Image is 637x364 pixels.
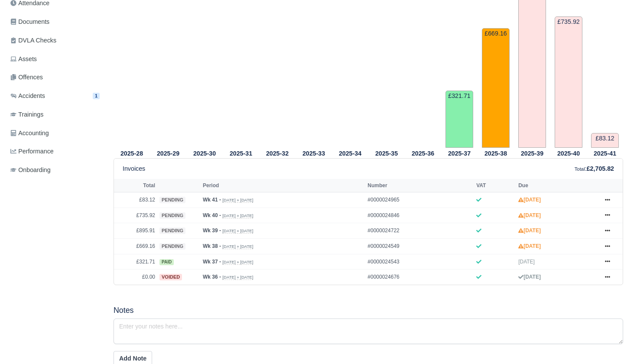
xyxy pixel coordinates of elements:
[587,148,623,159] th: 2025-41
[10,91,45,101] span: Accidents
[7,51,103,68] a: Assets
[478,148,514,159] th: 2025-38
[7,69,103,86] a: Offences
[405,148,441,159] th: 2025-36
[10,146,54,156] span: Performance
[445,91,473,148] td: £321.71
[10,128,49,138] span: Accounting
[365,179,474,192] th: Number
[10,72,43,82] span: Offences
[518,197,541,203] strong: [DATE]
[159,259,174,265] span: paid
[591,133,619,148] td: £83.12
[222,260,253,265] small: [DATE] » [DATE]
[222,198,253,203] small: [DATE] » [DATE]
[365,270,474,285] td: #0000024676
[159,243,185,250] span: pending
[159,274,182,280] span: voided
[223,148,259,159] th: 2025-31
[594,322,637,364] iframe: Chat Widget
[203,212,221,218] strong: Wk 40 -
[259,148,296,159] th: 2025-32
[114,270,157,285] td: £0.00
[296,148,332,159] th: 2025-33
[203,227,221,234] strong: Wk 39 -
[368,148,405,159] th: 2025-35
[10,110,43,120] span: Trainings
[365,223,474,239] td: #0000024722
[203,274,221,280] strong: Wk 36 -
[114,208,157,223] td: £735.92
[7,143,103,160] a: Performance
[441,148,478,159] th: 2025-37
[575,164,614,174] div: :
[514,148,550,159] th: 2025-39
[159,197,185,203] span: pending
[518,274,541,280] strong: [DATE]
[93,93,100,99] span: 1
[201,179,365,192] th: Period
[222,275,253,280] small: [DATE] » [DATE]
[7,106,103,123] a: Trainings
[518,212,541,218] strong: [DATE]
[518,243,541,249] strong: [DATE]
[10,36,56,45] span: DVLA Checks
[365,239,474,254] td: #0000024549
[7,162,103,179] a: Onboarding
[123,165,145,172] h6: Invoices
[203,243,221,249] strong: Wk 38 -
[365,208,474,223] td: #0000024846
[332,148,368,159] th: 2025-34
[159,212,185,219] span: pending
[114,179,157,192] th: Total
[222,244,253,249] small: [DATE] » [DATE]
[114,239,157,254] td: £669.16
[222,228,253,234] small: [DATE] » [DATE]
[7,125,103,142] a: Accounting
[203,259,221,265] strong: Wk 37 -
[516,179,597,192] th: Due
[150,148,186,159] th: 2025-29
[365,254,474,270] td: #0000024543
[7,13,103,30] a: Documents
[159,227,185,234] span: pending
[550,148,587,159] th: 2025-40
[365,192,474,208] td: #0000024965
[114,254,157,270] td: £321.71
[575,166,585,172] small: Total
[474,179,516,192] th: VAT
[7,32,103,49] a: DVLA Checks
[7,88,103,104] a: Accidents 1
[10,17,49,27] span: Documents
[222,213,253,218] small: [DATE] » [DATE]
[114,192,157,208] td: £83.12
[555,16,582,148] td: £735.92
[10,165,51,175] span: Onboarding
[114,223,157,239] td: £895.91
[587,165,614,172] strong: £2,705.82
[482,28,510,148] td: £669.16
[186,148,223,159] th: 2025-30
[114,306,623,315] h5: Notes
[518,259,535,265] span: [DATE]
[10,54,37,64] span: Assets
[203,197,221,203] strong: Wk 41 -
[518,227,541,234] strong: [DATE]
[114,148,150,159] th: 2025-28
